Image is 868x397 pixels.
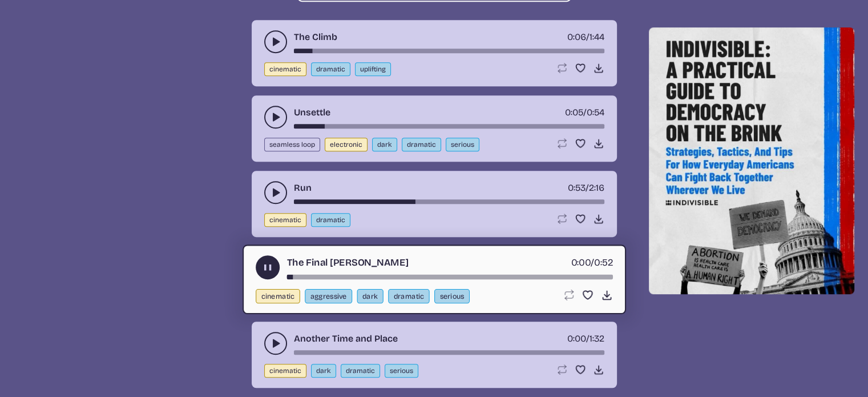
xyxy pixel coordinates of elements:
[325,138,368,151] button: electronic
[589,182,604,193] span: 2:16
[575,364,586,375] button: Favorite
[385,364,418,378] button: serious
[264,181,287,204] button: play-pause toggle
[286,255,408,270] a: The Final [PERSON_NAME]
[264,138,320,151] button: seamless loop
[571,255,612,270] div: /
[567,31,586,42] span: timer
[562,289,574,301] button: Loop
[355,62,391,76] button: uplifting
[294,181,312,195] a: Run
[402,138,441,151] button: dramatic
[311,213,350,227] button: dramatic
[294,124,604,129] div: song-time-bar
[590,333,604,344] span: 1:32
[294,106,330,119] a: Unsettle
[571,256,591,268] span: timer
[590,31,604,42] span: 1:44
[575,213,586,224] button: Favorite
[341,364,380,378] button: dramatic
[446,138,479,151] button: serious
[556,138,568,149] button: Loop
[294,332,398,346] a: Another Time and Place
[567,333,586,344] span: timer
[556,62,568,74] button: Loop
[575,138,586,149] button: Favorite
[311,62,350,76] button: dramatic
[305,289,352,303] button: aggressive
[264,213,306,227] button: cinematic
[594,256,613,268] span: 0:52
[264,30,287,53] button: play-pause toggle
[567,332,604,346] div: /
[434,289,470,303] button: serious
[311,364,336,378] button: dark
[372,138,397,151] button: dark
[264,364,306,378] button: cinematic
[649,27,855,294] img: Help save our democracy!
[565,106,604,119] div: /
[568,182,586,193] span: timer
[587,107,604,118] span: 0:54
[388,289,429,303] button: dramatic
[567,30,604,44] div: /
[556,213,568,224] button: Loop
[294,30,337,44] a: The Climb
[294,49,604,53] div: song-time-bar
[565,107,583,118] span: timer
[264,332,287,355] button: play-pause toggle
[286,275,612,279] div: song-time-bar
[556,364,568,375] button: Loop
[256,255,280,279] button: play-pause toggle
[357,289,383,303] button: dark
[264,62,306,76] button: cinematic
[582,289,594,301] button: Favorite
[568,181,604,195] div: /
[294,350,604,355] div: song-time-bar
[294,199,604,204] div: song-time-bar
[256,289,300,303] button: cinematic
[264,106,287,129] button: play-pause toggle
[575,62,586,74] button: Favorite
